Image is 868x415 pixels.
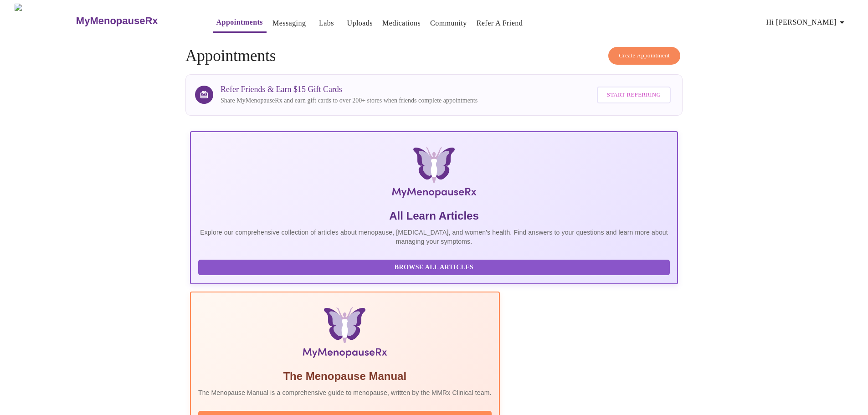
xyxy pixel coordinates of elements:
span: Start Referring [607,90,661,100]
p: Explore our comprehensive collection of articles about menopause, [MEDICAL_DATA], and women's hea... [198,228,670,246]
h3: Refer Friends & Earn $15 Gift Cards [221,85,478,94]
button: Uploads [343,14,376,32]
button: Hi [PERSON_NAME] [763,13,851,31]
h5: The Menopause Manual [198,369,492,384]
a: Browse All Articles [198,263,672,271]
button: Labs [312,14,341,32]
span: Create Appointment [619,51,670,61]
button: Start Referring [597,87,671,103]
button: Browse All Articles [198,260,670,276]
p: The Menopause Manual is a comprehensive guide to menopause, written by the MMRx Clinical team. [198,388,492,397]
h4: Appointments [185,47,683,65]
h3: MyMenopauseRx [76,15,158,27]
button: Community [426,14,471,32]
a: Start Referring [595,82,673,108]
a: Medications [382,17,421,30]
a: Community [430,17,467,30]
span: Hi [PERSON_NAME] [766,16,847,29]
img: MyMenopauseRx Logo [272,147,596,201]
a: Refer a Friend [477,17,523,30]
span: Browse All Articles [207,262,661,273]
button: Messaging [269,14,309,32]
a: Appointments [216,16,263,29]
h5: All Learn Articles [198,209,670,223]
a: Uploads [347,17,373,30]
img: Menopause Manual [245,307,445,362]
button: Refer a Friend [473,14,527,32]
a: Messaging [272,17,306,30]
img: MyMenopauseRx Logo [15,4,75,38]
a: Labs [319,17,334,30]
button: Create Appointment [608,47,680,65]
button: Medications [379,14,424,32]
p: Share MyMenopauseRx and earn gift cards to over 200+ stores when friends complete appointments [221,96,478,105]
a: MyMenopauseRx [75,5,194,37]
button: Appointments [213,13,267,33]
